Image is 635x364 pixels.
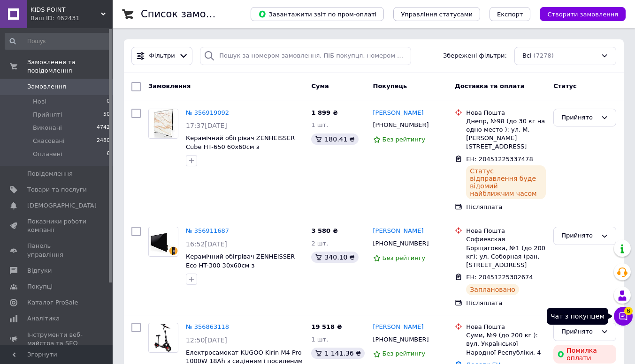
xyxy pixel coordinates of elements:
button: Завантажити звіт по пром-оплаті [251,7,384,21]
div: Суми, №9 (до 200 кг ): вул. Української Народної Республіки, 4 [466,331,546,357]
span: Виконані [33,124,62,132]
span: 6 [624,307,633,315]
span: Без рейтингу [383,136,426,143]
span: 1 899 ₴ [311,109,337,116]
div: Післяплата [466,299,546,307]
div: Чат з покупцем [547,308,608,325]
span: 4742 [97,124,110,132]
span: Cума [311,82,329,89]
div: Нова Пошта [466,109,546,117]
a: Створити замовлення [530,10,626,17]
span: 19 518 ₴ [311,323,342,330]
span: Каталог ProSale [27,298,78,307]
a: № 356919092 [186,109,229,116]
div: 180.41 ₴ [311,134,358,145]
a: [PERSON_NAME] [373,227,424,236]
span: (7278) [534,52,554,59]
a: № 356911687 [186,227,229,234]
input: Пошук [5,33,111,50]
span: [PHONE_NUMBER] [373,336,429,343]
span: Без рейтингу [383,350,426,357]
span: Оплачені [33,150,62,158]
span: 16:52[DATE] [186,240,227,248]
span: Фільтри [149,52,175,60]
span: 1 шт. [311,121,328,128]
span: [PHONE_NUMBER] [373,121,429,128]
span: 12:50[DATE] [186,336,227,344]
h1: Список замовлень [141,8,236,20]
span: [PHONE_NUMBER] [373,240,429,247]
div: Нова Пошта [466,323,546,331]
span: 6 [107,150,110,158]
div: 1 141.36 ₴ [311,348,365,359]
span: ЕН: 20451225302674 [466,274,533,281]
span: Нові [33,97,46,106]
div: Ваш ID: 462431 [31,14,113,22]
a: Фото товару [148,109,178,139]
span: Завантажити звіт по пром-оплаті [258,10,376,18]
span: Покупці [27,282,53,291]
img: Фото товару [149,228,178,255]
span: KIDS POINT [31,6,101,14]
span: 0 [107,97,110,106]
button: Експорт [490,7,531,21]
span: Управління статусами [401,11,473,18]
a: [PERSON_NAME] [373,109,424,118]
div: Софиевская Борщаговка, №1 (до 200 кг): ул. Соборная (ран. [STREET_ADDRESS] [466,235,546,269]
span: Всі [522,52,532,60]
span: Замовлення [27,82,66,91]
a: Фото товару [148,323,178,353]
span: Створити замовлення [547,11,618,18]
div: Статус відправлення буде відомий найближчим часом [466,165,546,199]
span: ЕН: 20451225337478 [466,156,533,163]
img: Фото товару [149,109,178,138]
span: 50 [103,111,110,119]
a: Керамічний обігрівач ZENHEISSER Eco HT-300 30х60см з терморегулятором, чорний сатин + ніжки [186,253,301,286]
a: № 356863118 [186,323,229,330]
span: 3 580 ₴ [311,227,337,234]
a: Керамічний обігрівач ZENHEISSER Cube HT-650 60х60см з терморегулятором, бежевий мармур+ ніжки [186,134,295,168]
span: Статус [553,82,577,89]
div: Нова Пошта [466,227,546,235]
span: 2 шт. [311,240,328,247]
input: Пошук за номером замовлення, ПІБ покупця, номером телефону, Email, номером накладної [200,47,411,65]
span: 2480 [97,137,110,145]
span: Замовлення [148,82,191,89]
span: Повідомлення [27,170,73,178]
span: 1 шт. [311,336,328,343]
button: Створити замовлення [540,7,626,21]
span: Доставка та оплата [455,82,524,89]
span: Товари та послуги [27,186,87,194]
span: 17:37[DATE] [186,122,227,129]
span: Прийняті [33,111,62,119]
button: Чат з покупцем6 [614,307,633,326]
span: Інструменти веб-майстра та SEO [27,331,87,348]
span: Збережені фільтри: [443,52,507,60]
button: Управління статусами [393,7,480,21]
span: [DEMOGRAPHIC_DATA] [27,201,97,210]
div: Заплановано [466,284,519,295]
div: Прийнято [561,327,597,337]
span: Відгуки [27,267,52,275]
div: Післяплата [466,203,546,211]
div: Прийнято [561,113,597,123]
span: Аналітика [27,314,60,323]
img: Фото товару [153,323,173,352]
div: Помилка оплати [553,345,616,364]
div: Прийнято [561,231,597,241]
span: Експорт [497,11,523,18]
span: Замовлення та повідомлення [27,58,113,75]
span: Показники роботи компанії [27,217,87,234]
a: Фото товару [148,227,178,257]
div: 340.10 ₴ [311,252,358,263]
a: [PERSON_NAME] [373,323,424,332]
span: Без рейтингу [383,254,426,261]
span: Покупець [373,82,407,89]
div: Днепр, №98 (до 30 кг на одно место ): ул. М. [PERSON_NAME][STREET_ADDRESS] [466,117,546,151]
span: Скасовані [33,137,65,145]
span: Панель управління [27,242,87,259]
